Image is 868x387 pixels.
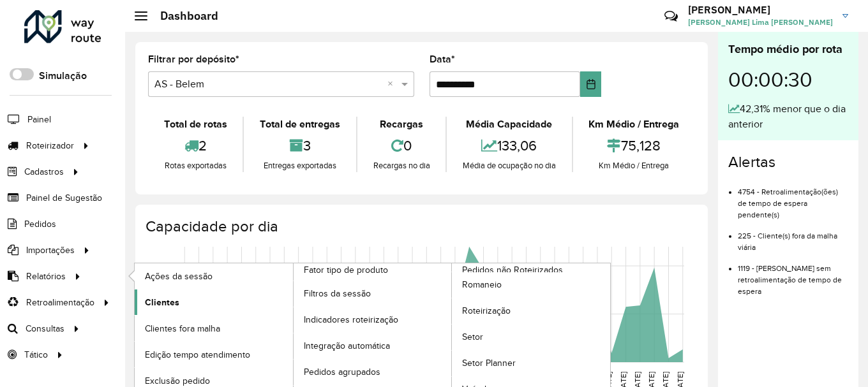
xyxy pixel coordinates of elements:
div: Entregas exportadas [247,159,352,172]
span: Retroalimentação [26,296,94,309]
a: Romaneio [452,272,610,298]
div: Média de ocupação no dia [450,159,568,172]
label: Filtrar por depósito [148,52,239,67]
span: Roteirização [462,304,511,318]
div: 42,31% menor que o dia anterior [728,101,848,132]
div: Km Médio / Entrega [576,117,692,132]
h4: Capacidade por dia [146,217,695,236]
span: Pedidos não Roteirizados [462,263,563,277]
span: Roteirizador [26,139,74,152]
a: Setor [452,325,610,350]
span: Edição tempo atendimento [145,348,250,361]
a: Edição tempo atendimento [135,342,293,367]
span: Consultas [26,322,64,335]
span: Importações [26,244,75,257]
div: 2 [151,132,239,159]
span: Integração automática [304,339,390,353]
li: 225 - Cliente(s) fora da malha viária [738,221,848,253]
span: Setor Planner [462,356,516,370]
button: Choose Date [580,71,601,97]
div: 0 [361,132,442,159]
div: Rotas exportadas [151,159,239,172]
span: Indicadores roteirização [304,313,398,326]
a: Pedidos agrupados [294,360,452,385]
div: Críticas? Dúvidas? Elogios? Sugestões? Entre em contato conosco! [512,4,645,38]
span: Cadastros [24,165,64,179]
div: Recargas [361,117,442,132]
span: Painel [27,113,51,126]
span: Painel de Sugestão [26,191,102,205]
h2: Dashboard [147,9,218,23]
li: 4754 - Retroalimentação(ões) de tempo de espera pendente(s) [738,177,848,221]
span: Pedidos agrupados [304,365,380,379]
h3: [PERSON_NAME] [688,4,833,16]
span: Clientes fora malha [145,322,220,335]
div: 133,06 [450,132,568,159]
span: Tático [24,348,48,361]
span: Pedidos [24,217,56,231]
label: Simulação [39,68,87,84]
div: 3 [247,132,352,159]
a: Filtros da sessão [294,281,452,307]
a: Contato Rápido [657,3,685,30]
div: Tempo médio por rota [728,41,848,58]
a: Integração automática [294,333,452,359]
a: Indicadores roteirização [294,307,452,333]
h4: Alertas [728,153,848,172]
a: Setor Planner [452,351,610,376]
a: Clientes [135,289,293,315]
span: Fator tipo de produto [304,263,388,277]
a: Clientes fora malha [135,316,293,341]
span: Clientes [145,296,179,309]
div: Total de entregas [247,117,352,132]
div: Total de rotas [151,117,239,132]
span: Filtros da sessão [304,287,371,300]
div: 75,128 [576,132,692,159]
span: Ações da sessão [145,270,213,283]
label: Data [430,52,455,67]
span: Relatórios [26,270,66,283]
div: Recargas no dia [361,159,442,172]
span: [PERSON_NAME] Lima [PERSON_NAME] [688,17,833,28]
a: Ações da sessão [135,263,293,289]
div: 00:00:30 [728,58,848,101]
span: Clear all [387,77,398,92]
a: Roteirização [452,298,610,324]
span: Romaneio [462,278,502,291]
text: 2,000 [154,261,174,270]
div: Média Capacidade [450,117,568,132]
span: Setor [462,330,483,344]
li: 1119 - [PERSON_NAME] sem retroalimentação de tempo de espera [738,253,848,297]
div: Km Médio / Entrega [576,159,692,172]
